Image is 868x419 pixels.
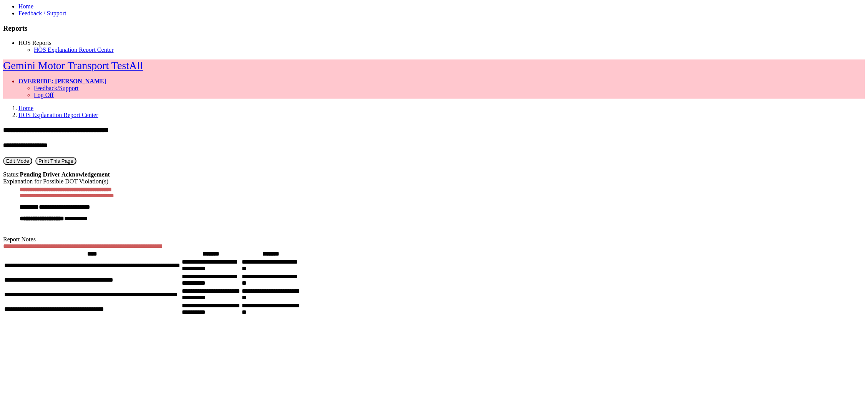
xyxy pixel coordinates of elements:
a: HOS Reports [18,40,51,46]
a: Home [18,105,33,111]
div: Report Notes [3,236,865,243]
a: HOS Explanation Report Center [34,46,114,53]
a: Log Off [34,92,54,98]
a: OVERRIDE: [PERSON_NAME] [18,78,106,84]
button: Edit Mode [3,157,32,165]
div: Status: [3,171,865,178]
a: Feedback/Support [34,85,78,91]
a: Home [18,3,33,10]
div: Explanation for Possible DOT Violation(s) [3,178,865,185]
strong: Pending Driver Acknowledgement [20,171,110,178]
a: Gemini Motor Transport TestAll [3,59,143,71]
h3: Reports [3,24,865,33]
button: Print This Page [35,157,76,165]
a: HOS Explanation Report Center [18,112,98,118]
a: Feedback / Support [18,10,66,16]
